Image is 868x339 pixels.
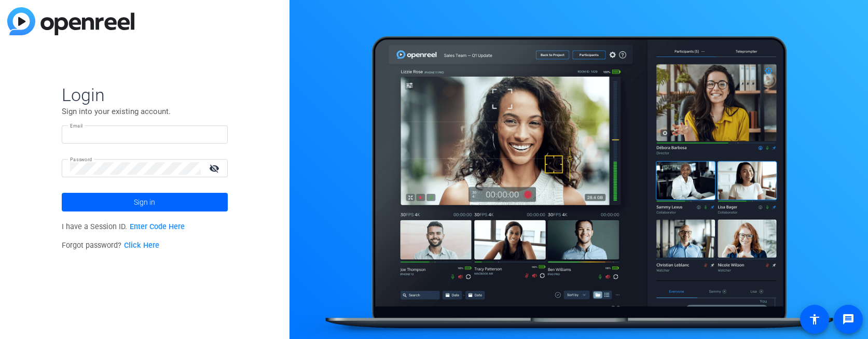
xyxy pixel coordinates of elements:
[62,241,159,250] span: Forgot password?
[70,129,219,141] input: Enter Email Address
[62,84,228,106] span: Login
[7,7,134,35] img: blue-gradient.svg
[203,161,228,176] mat-icon: visibility_off
[62,106,228,117] p: Sign into your existing account.
[62,193,228,211] button: Sign in
[70,157,92,162] mat-label: Password
[62,222,185,231] span: I have a Session ID.
[124,241,159,250] a: Click Here
[134,189,155,215] span: Sign in
[842,313,855,326] mat-icon: message
[808,313,821,326] mat-icon: accessibility
[130,222,185,231] a: Enter Code Here
[70,123,83,129] mat-label: Email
